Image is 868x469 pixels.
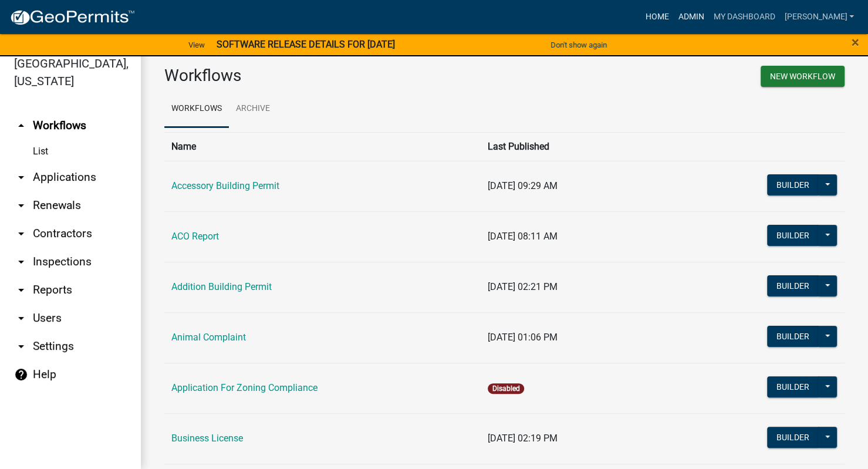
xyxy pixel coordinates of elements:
i: help [14,367,28,382]
span: [DATE] 02:19 PM [488,433,558,444]
button: Close [852,35,859,49]
button: New Workflow [761,66,845,87]
th: Name [164,132,481,161]
button: Builder [767,427,819,448]
button: Builder [767,275,819,296]
strong: SOFTWARE RELEASE DETAILS FOR [DATE] [217,39,395,50]
button: Builder [767,376,819,397]
a: ACO Report [171,231,219,242]
i: arrow_drop_down [14,227,28,241]
i: arrow_drop_down [14,255,28,269]
span: [DATE] 02:21 PM [488,281,558,292]
i: arrow_drop_down [14,170,28,184]
i: arrow_drop_up [14,119,28,133]
i: arrow_drop_down [14,198,28,212]
button: Builder [767,174,819,195]
button: Builder [767,326,819,347]
a: Application For Zoning Compliance [171,382,318,393]
span: [DATE] 09:29 AM [488,180,558,191]
a: Addition Building Permit [171,281,272,292]
a: Accessory Building Permit [171,180,279,191]
h3: Workflows [164,66,496,86]
a: Admin [673,6,708,28]
span: [DATE] 08:11 AM [488,231,558,242]
span: [DATE] 01:06 PM [488,332,558,343]
button: Don't show again [546,35,612,55]
th: Last Published [481,132,713,161]
a: Business License [171,433,243,444]
i: arrow_drop_down [14,283,28,297]
i: arrow_drop_down [14,311,28,325]
a: [PERSON_NAME] [779,6,859,28]
a: Archive [229,90,277,128]
i: arrow_drop_down [14,339,28,353]
a: Animal Complaint [171,332,246,343]
a: View [184,35,210,55]
a: Home [640,6,673,28]
button: Builder [767,225,819,246]
span: Disabled [488,383,523,394]
span: × [852,34,859,50]
a: Workflows [164,90,229,128]
a: My Dashboard [708,6,779,28]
